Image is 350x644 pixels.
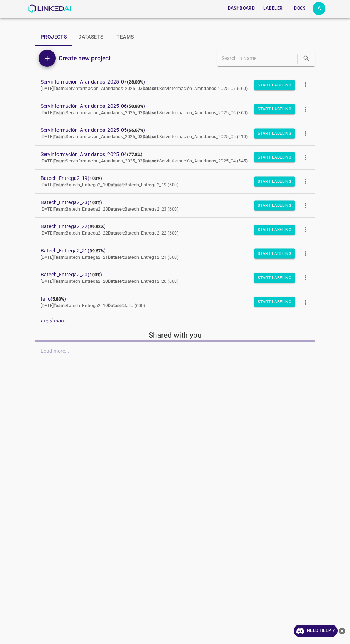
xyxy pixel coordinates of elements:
b: Team: [54,303,66,308]
button: more [297,101,314,117]
b: Dataset: [108,231,125,236]
b: Team: [54,279,66,284]
a: Batech_Entrega2_19(100%)[DATE]Team:Batech_Entrega2_19Dataset:Batech_Entrega2_19 (600) [35,170,315,193]
span: Servinformación_Arandanos_2025_06 ( ) [41,102,298,110]
button: Start Labeling [254,273,295,283]
a: Servinformación_Arandanos_2025_05(66.67%)[DATE]Team:Servinformación_Arandanos_2025_03Dataset:Serv... [35,121,315,145]
b: Dataset: [108,255,125,260]
button: more [297,222,314,238]
span: [DATE] Batech_Entrega2_19 Batech_Entrega2_19 (600) [41,182,178,187]
span: fallo ( ) [41,295,298,303]
button: Labeler [260,2,285,14]
span: Batech_Entrega2_23 ( ) [41,199,298,206]
b: Team: [54,159,66,163]
button: Dashboard [225,2,257,14]
span: Batech_Entrega2_21 ( ) [41,247,298,255]
span: [DATE] Batech_Entrega2_23 Batech_Entrega2_23 (600) [41,207,178,212]
b: 66.67% [129,128,143,133]
a: fallo(5.83%)[DATE]Team:Batech_Entrega2_19Dataset:fallo (600) [35,290,315,314]
button: Docs [288,2,311,14]
h6: Create new project [59,53,111,63]
a: Labeler [259,1,287,16]
b: Team: [54,182,66,187]
a: Servinformación_Arandanos_2025_07(28.03%)[DATE]Team:Servinformación_Arandanos_2025_03Dataset:Serv... [35,73,315,97]
span: [DATE] Servinformación_Arandanos_2025_03 Servinformación_Arandanos_2025_04 (545) [41,159,247,163]
span: [DATE] Batech_Entrega2_20 Batech_Entrega2_20 (600) [41,279,178,284]
button: more [297,270,314,286]
span: [DATE] Batech_Entrega2_19 fallo (600) [41,303,145,308]
b: 77.8% [129,152,141,157]
h5: Shared with you [35,330,315,340]
a: Need Help ? [294,625,337,637]
b: Dataset: [142,134,159,139]
span: [DATE] Servinformación_Arandanos_2025_03 Servinformación_Arandanos_2025_07 (660) [41,86,247,91]
b: Dataset: [108,303,125,308]
span: Batech_Entrega2_22 ( ) [41,223,298,230]
button: Start Labeling [254,249,295,259]
span: Servinformación_Arandanos_2025_04 ( ) [41,151,298,158]
button: more [297,197,314,213]
button: more [297,173,314,190]
button: more [297,77,314,93]
button: Start Labeling [254,176,295,186]
a: Docs [287,1,312,16]
a: Batech_Entrega2_23(100%)[DATE]Team:Batech_Entrega2_23Dataset:Batech_Entrega2_23 (600) [35,194,315,218]
b: Dataset: [108,207,125,212]
button: Projects [35,29,72,46]
button: Start Labeling [254,80,295,90]
b: 50.83% [129,104,143,109]
button: Open settings [312,2,325,15]
button: Start Labeling [254,128,295,138]
b: 100% [90,200,101,205]
div: A [312,2,325,15]
button: Datasets [72,29,109,46]
button: search [299,51,314,66]
b: Dataset: [142,110,159,115]
button: more [297,125,314,141]
img: LinkedAI [28,4,71,13]
b: Team: [54,134,66,139]
b: Team: [54,255,66,260]
b: Team: [54,207,66,212]
button: Start Labeling [254,152,295,162]
button: Teams [109,29,141,46]
button: more [297,149,314,165]
em: Load more... [41,318,70,323]
a: Batech_Entrega2_22(99.83%)[DATE]Team:Batech_Entrega2_22Dataset:Batech_Entrega2_22 (600) [35,218,315,242]
a: Create new project [56,53,111,63]
button: more [297,294,314,310]
button: Start Labeling [254,297,295,307]
a: Batech_Entrega2_21(99.67%)[DATE]Team:Batech_Entrega2_21Dataset:Batech_Entrega2_21 (600) [35,242,315,266]
input: Search in Name [221,53,296,64]
a: Servinformación_Arandanos_2025_06(50.83%)[DATE]Team:Servinformación_Arandanos_2025_03Dataset:Serv... [35,97,315,121]
b: Dataset: [142,159,159,163]
a: Batech_Entrega2_20(100%)[DATE]Team:Batech_Entrega2_20Dataset:Batech_Entrega2_20 (600) [35,266,315,290]
b: 99.83% [90,224,104,229]
a: Servinformación_Arandanos_2025_04(77.8%)[DATE]Team:Servinformación_Arandanos_2025_03Dataset:Servi... [35,146,315,170]
b: 100% [90,272,101,277]
b: Team: [54,86,66,91]
b: 5.83% [52,297,65,302]
b: Team: [54,231,66,236]
b: 28.03% [129,80,143,85]
span: Servinformación_Arandanos_2025_07 ( ) [41,78,298,86]
div: Load more... [35,314,315,327]
button: more [297,246,314,262]
span: Batech_Entrega2_20 ( ) [41,271,298,278]
b: Dataset: [108,182,125,187]
span: [DATE] Batech_Entrega2_22 Batech_Entrega2_22 (600) [41,231,178,236]
b: 100% [90,176,101,181]
button: Start Labeling [254,201,295,211]
b: 99.67% [90,248,104,253]
button: Start Labeling [254,104,295,114]
span: Servinformación_Arandanos_2025_05 ( ) [41,126,298,134]
span: [DATE] Servinformación_Arandanos_2025_03 Servinformación_Arandanos_2025_05 (210) [41,134,247,139]
span: [DATE] Batech_Entrega2_21 Batech_Entrega2_21 (600) [41,255,178,260]
button: close-help [337,625,346,637]
button: Add [39,50,56,67]
b: Team: [54,110,66,115]
span: [DATE] Servinformación_Arandanos_2025_03 Servinformación_Arandanos_2025_06 (360) [41,110,247,115]
button: Start Labeling [254,225,295,235]
b: Dataset: [108,279,125,284]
